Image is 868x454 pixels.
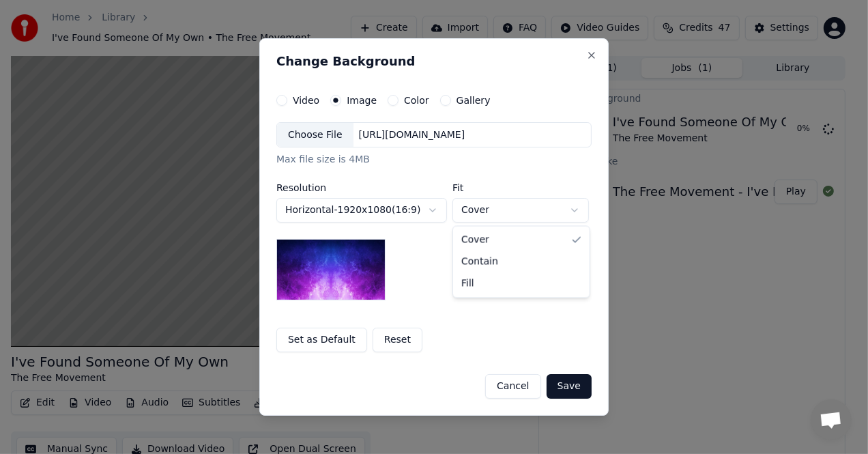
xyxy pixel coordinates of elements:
h2: Change Background [276,55,592,68]
label: Gallery [457,96,491,105]
div: Max file size is 4MB [276,154,592,167]
span: Cover [461,233,489,246]
div: Choose File [277,123,353,147]
label: Resolution [276,183,447,193]
label: Color [404,96,429,105]
div: [URL][DOMAIN_NAME] [353,128,471,142]
span: Fill [461,276,474,290]
button: Set as Default [276,328,367,352]
span: Contain [461,255,498,268]
label: Image [347,96,377,105]
button: Save [547,374,592,399]
label: Video [293,96,319,105]
button: Cancel [485,374,540,399]
button: Reset [373,328,422,352]
label: Fit [452,183,589,193]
